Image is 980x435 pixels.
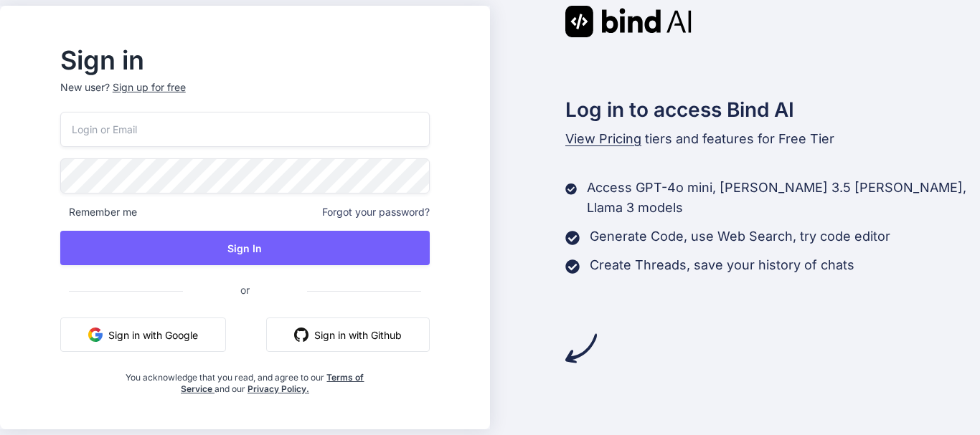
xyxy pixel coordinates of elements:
span: Forgot your password? [322,205,430,219]
div: You acknowledge that you read, and agree to our and our [122,363,369,395]
p: Create Threads, save your history of chats [590,255,854,275]
span: View Pricing [565,131,641,146]
p: Access GPT-4o mini, [PERSON_NAME] 3.5 [PERSON_NAME], Llama 3 models [587,178,980,218]
div: Sign up for free [113,80,186,95]
p: New user? [60,80,430,112]
button: Sign in with Github [266,317,430,352]
p: tiers and features for Free Tier [565,129,980,149]
h2: Sign in [60,49,430,72]
a: Terms of Service [181,372,364,394]
a: Privacy Policy. [248,383,309,394]
img: Bind AI logo [565,6,692,37]
span: Remember me [60,205,137,219]
p: Generate Code, use Web Search, try code editor [590,226,890,247]
button: Sign in with Google [60,317,226,352]
span: or [183,272,307,307]
h2: Log in to access Bind AI [565,95,980,125]
img: google [88,328,103,342]
input: Login or Email [60,112,430,147]
button: Sign In [60,231,430,265]
img: github [294,328,308,342]
img: arrow [565,333,597,364]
